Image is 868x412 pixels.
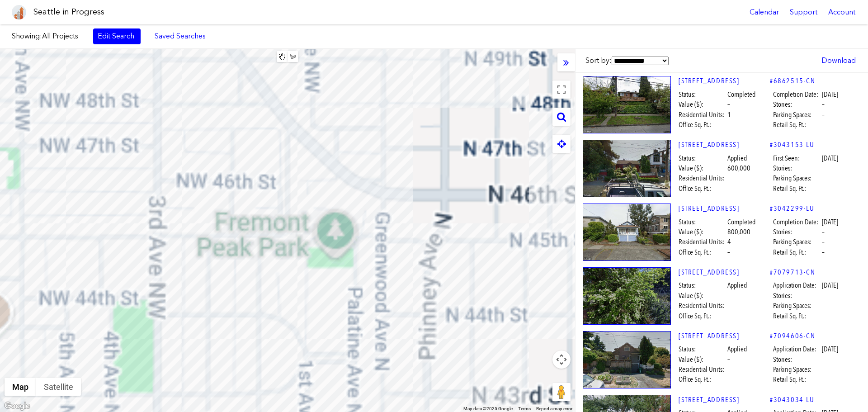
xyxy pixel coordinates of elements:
span: Value ($): [679,355,726,365]
span: Retail Sq. Ft.: [773,247,821,257]
span: Status: [679,344,726,354]
span: Parking Spaces: [773,110,821,120]
span: Office Sq. Ft.: [679,311,726,321]
span: All Projects [42,32,78,40]
span: Status: [679,90,726,99]
span: – [822,247,825,257]
label: Sort by: [585,56,669,66]
span: Completion Date: [773,217,821,227]
a: Saved Searches [150,28,211,44]
a: [STREET_ADDRESS] [679,331,770,341]
a: Edit Search [93,28,141,44]
span: Map data ©2025 Google [463,406,513,411]
span: [DATE] [822,90,838,99]
span: Retail Sq. Ft.: [773,311,821,321]
span: [DATE] [822,153,838,163]
span: Residential Units: [679,365,726,374]
span: Value ($): [679,227,726,237]
span: Office Sq. Ft.: [679,374,726,384]
span: – [822,120,825,130]
span: – [727,247,730,257]
span: Office Sq. Ft.: [679,247,726,257]
span: Application Date: [773,344,821,354]
span: 4 [727,237,731,247]
a: #7079713-CN [770,267,816,277]
img: Google [2,400,32,412]
span: Completed [727,217,755,227]
button: Draw a shape [288,51,298,62]
span: [DATE] [822,217,838,227]
span: Office Sq. Ft.: [679,120,726,130]
button: Toggle fullscreen view [552,81,571,99]
span: Status: [679,217,726,227]
span: Retail Sq. Ft.: [773,120,821,130]
span: Status: [679,280,726,290]
a: #3042299-LU [770,204,815,213]
a: [STREET_ADDRESS] [679,395,770,405]
span: Residential Units: [679,301,726,311]
select: Sort by: [612,57,669,65]
img: 4428_DAYTON_AVE_N_SEATTLE.jpg [583,204,671,261]
a: #6862515-CN [770,76,816,86]
span: Stories: [773,227,821,237]
span: Status: [679,153,726,163]
span: Completion Date: [773,90,821,99]
a: [STREET_ADDRESS] [679,76,770,86]
span: [DATE] [822,280,838,290]
span: Residential Units: [679,173,726,183]
img: 123_N_48TH_ST_SEATTLE.jpg [583,140,671,197]
span: Parking Spaces: [773,365,821,374]
a: Download [817,53,860,68]
span: Applied [727,280,747,290]
label: Showing: [12,31,84,41]
span: Application Date: [773,280,821,290]
span: Stories: [773,355,821,365]
span: 800,000 [727,227,750,237]
span: Value ($): [679,99,726,109]
span: – [727,355,730,365]
span: Retail Sq. Ft.: [773,374,821,384]
span: [DATE] [822,344,838,354]
button: Stop drawing [277,51,288,62]
a: Report a map error [536,406,572,411]
span: Parking Spaces: [773,301,821,311]
a: #7094606-CN [770,331,816,341]
span: Stories: [773,291,821,301]
span: – [727,120,730,130]
span: 600,000 [727,163,750,173]
img: favicon-96x96.png [12,5,26,19]
span: Applied [727,153,747,163]
span: Value ($): [679,291,726,301]
span: – [822,99,825,109]
span: Residential Units: [679,110,726,120]
span: Applied [727,344,747,354]
h1: Seattle in Progress [33,6,104,18]
a: Open this area in Google Maps (opens a new window) [2,400,32,412]
a: [STREET_ADDRESS] [679,204,770,213]
span: – [822,227,825,237]
button: Show satellite imagery [36,378,81,396]
span: Office Sq. Ft.: [679,184,726,194]
a: [STREET_ADDRESS] [679,267,770,277]
span: Completed [727,90,755,99]
span: – [727,291,730,301]
a: #3043153-LU [770,140,815,150]
span: Stories: [773,163,821,173]
span: Retail Sq. Ft.: [773,184,821,194]
button: Map camera controls [552,350,571,369]
span: First Seen: [773,153,821,163]
img: 4322_3RD_AVE_NW_SEATTLE.jpg [583,76,671,133]
span: Residential Units: [679,237,726,247]
button: Show street map [5,378,36,396]
span: Parking Spaces: [773,173,821,183]
span: – [822,237,825,247]
img: 106_N_47TH_ST_SEATTLE.jpg [583,267,671,325]
span: 1 [727,110,731,120]
span: – [727,99,730,109]
a: Terms [518,406,531,411]
img: 105_N_48TH_ST_SEATTLE.jpg [583,331,671,388]
button: Drag Pegman onto the map to open Street View [552,383,571,401]
span: Value ($): [679,163,726,173]
span: Parking Spaces: [773,237,821,247]
a: #3043034-LU [770,395,815,405]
